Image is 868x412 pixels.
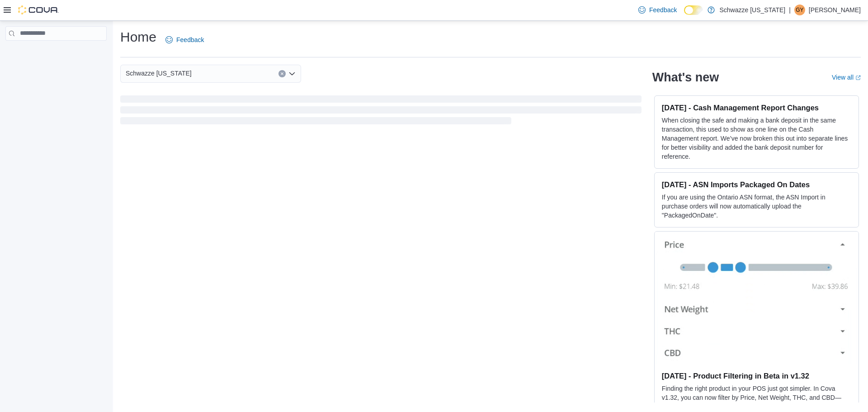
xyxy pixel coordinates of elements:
span: GY [796,5,803,15]
span: Loading [120,97,642,126]
a: Feedback [635,1,680,19]
p: [PERSON_NAME] [809,5,861,15]
h3: [DATE] - Product Filtering in Beta in v1.32 [662,371,851,380]
p: Schwazze [US_STATE] [719,5,785,15]
div: Garrett Yamashiro [794,5,805,15]
h3: [DATE] - Cash Management Report Changes [662,103,851,112]
h1: Home [120,28,156,46]
span: Feedback [176,35,204,44]
p: | [789,5,791,15]
h2: What's new [652,70,719,85]
span: Feedback [649,5,677,14]
img: Cova [18,5,59,14]
svg: External link [855,75,861,81]
input: Dark Mode [684,5,703,15]
a: Feedback [162,31,208,49]
button: Open list of options [288,70,296,77]
p: If you are using the Ontario ASN format, the ASN Import in purchase orders will now automatically... [662,193,851,220]
span: Schwazze [US_STATE] [126,68,192,79]
a: View allExternal link [832,74,861,81]
p: When closing the safe and making a bank deposit in the same transaction, this used to show as one... [662,116,851,161]
h3: [DATE] - ASN Imports Packaged On Dates [662,180,851,189]
button: Clear input [278,70,286,77]
nav: Complex example [5,43,107,64]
